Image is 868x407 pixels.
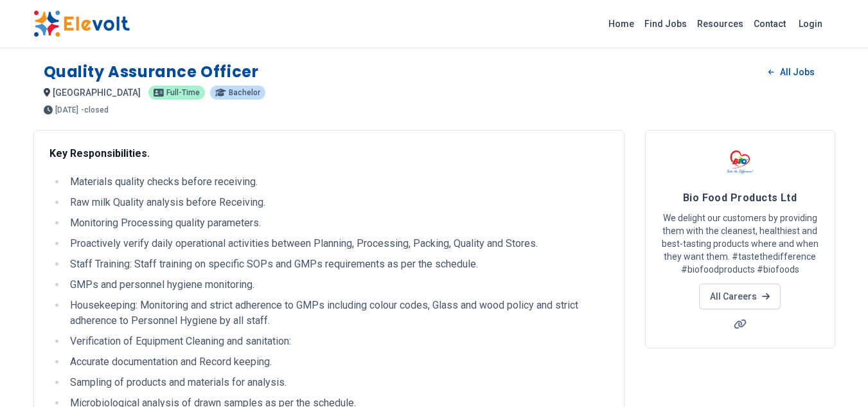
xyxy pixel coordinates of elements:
[49,147,150,159] strong: Key Responsibilities.
[603,14,639,34] a: Home
[748,14,791,34] a: Contact
[758,62,824,82] a: All Jobs
[44,62,259,82] h1: Quality Assurance Officer
[66,375,608,390] li: Sampling of products and materials for analysis.
[81,106,109,114] p: - closed
[66,334,608,349] li: Verification of Equipment Cleaning and sanitation:
[55,106,78,114] span: [DATE]
[66,354,608,370] li: Accurate documentation and Record keeping.
[229,89,260,96] span: Bachelor
[66,174,608,190] li: Materials quality checks before receiving.
[661,212,819,276] p: We delight our customers by providing them with the cleanest, healthiest and best-tasting product...
[724,146,756,178] img: Bio Food Products Ltd
[33,10,130,37] img: Elevolt
[66,257,608,272] li: Staff Training: Staff training on specific SOPs and GMPs requirements as per the schedule.
[166,89,200,96] span: Full-time
[639,14,692,34] a: Find Jobs
[692,14,748,34] a: Resources
[699,284,781,309] a: All Careers
[66,195,608,210] li: Raw milk Quality analysis before Receiving.
[66,236,608,251] li: Proactively verify daily operational activities between Planning, Processing, Packing, Quality an...
[683,192,797,204] span: Bio Food Products Ltd
[66,298,608,329] li: Housekeeping: Monitoring and strict adherence to GMPs including colour codes, Glass and wood poli...
[66,277,608,293] li: GMPs and personnel hygiene monitoring.
[791,11,830,37] a: Login
[66,215,608,231] li: Monitoring Processing quality parameters.
[53,87,141,98] span: [GEOGRAPHIC_DATA]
